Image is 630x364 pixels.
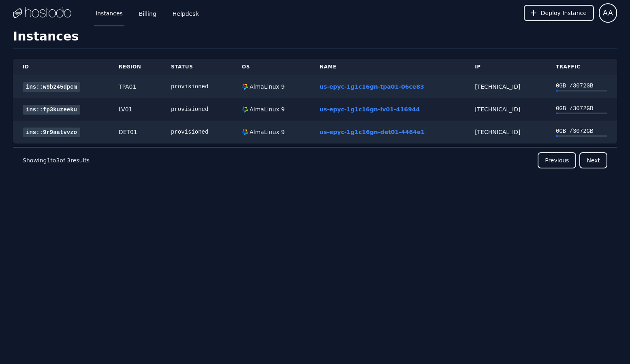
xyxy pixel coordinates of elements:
th: Name [310,59,465,75]
th: Traffic [546,59,617,75]
div: provisioned [171,128,222,136]
div: TPA01 [119,83,152,91]
div: 0 GB / 3072 GB [556,82,607,90]
img: AlmaLinux 9 [242,106,248,113]
h1: Instances [13,29,617,49]
span: 3 [56,157,60,164]
div: [TECHNICAL_ID] [475,83,536,91]
div: LV01 [119,105,152,113]
a: ins::9r9aatvvzo [23,128,80,137]
div: AlmaLinux 9 [248,128,285,136]
p: Showing to of results [23,156,90,164]
button: User menu [599,3,617,23]
span: 1 [47,157,50,164]
th: Status [161,59,232,75]
th: IP [465,59,546,75]
img: AlmaLinux 9 [242,129,248,135]
th: OS [232,59,310,75]
button: Previous [538,152,576,168]
a: ins::fp3kuzeeku [23,105,80,115]
div: 0 GB / 3072 GB [556,104,607,113]
div: AlmaLinux 9 [248,105,285,113]
nav: Pagination [13,147,617,173]
div: DET01 [119,128,152,136]
a: us-epyc-1g1c16gn-tpa01-06ce83 [320,83,424,90]
span: AA [603,7,613,19]
div: AlmaLinux 9 [248,83,285,91]
button: Deploy Instance [524,5,594,21]
div: provisioned [171,83,222,91]
a: us-epyc-1g1c16gn-det01-4464e1 [320,129,425,135]
a: ins::w9b245dpcm [23,82,80,92]
div: [TECHNICAL_ID] [475,128,536,136]
button: Next [579,152,607,168]
a: us-epyc-1g1c16gn-lv01-416944 [320,106,420,113]
div: 0 GB / 3072 GB [556,127,607,135]
div: [TECHNICAL_ID] [475,105,536,113]
th: Region [109,59,161,75]
div: provisioned [171,105,222,113]
span: 3 [67,157,70,164]
img: AlmaLinux 9 [242,84,248,90]
th: ID [13,59,109,75]
span: Deploy Instance [541,9,587,17]
img: Logo [13,7,71,19]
